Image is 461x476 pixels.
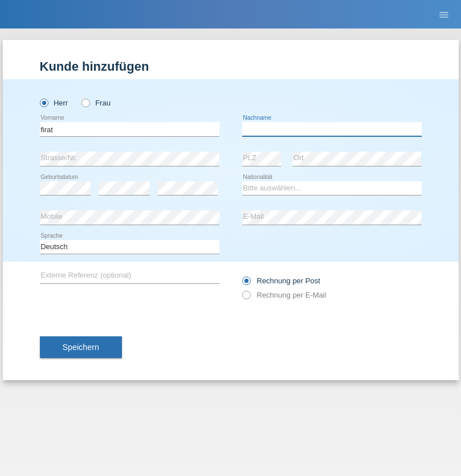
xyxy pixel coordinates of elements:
button: Speichern [40,336,122,358]
span: Speichern [63,343,99,352]
a: menu [433,11,455,18]
input: Rechnung per Post [242,276,250,291]
h1: Kunde hinzufügen [40,59,422,74]
label: Rechnung per Post [242,276,320,285]
label: Herr [40,99,68,107]
input: Herr [40,99,47,106]
input: Rechnung per E-Mail [242,291,250,305]
i: menu [438,9,450,21]
label: Rechnung per E-Mail [242,291,327,299]
label: Frau [81,99,111,107]
input: Frau [81,99,89,106]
